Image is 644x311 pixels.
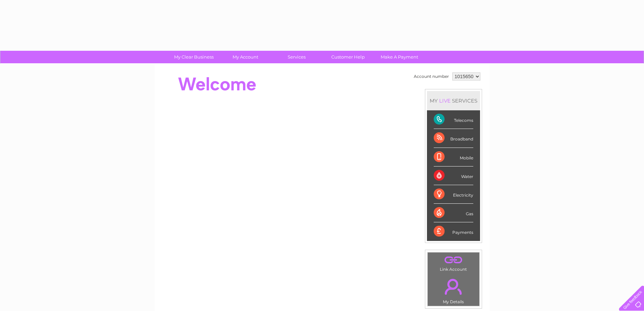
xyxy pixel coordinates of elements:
div: Electricity [434,185,473,204]
div: MY SERVICES [427,91,480,110]
div: Water [434,166,473,185]
a: Services [269,51,325,63]
a: My Clear Business [166,51,222,63]
div: Broadband [434,129,473,148]
td: Link Account [427,252,480,273]
a: My Account [217,51,273,63]
a: Customer Help [320,51,376,63]
div: Telecoms [434,110,473,129]
div: Payments [434,222,473,241]
a: . [429,275,478,298]
a: Make A Payment [372,51,427,63]
div: Gas [434,204,473,222]
a: . [429,254,478,266]
td: Account number [412,71,451,82]
td: My Details [427,273,480,306]
div: LIVE [438,97,452,104]
div: Mobile [434,148,473,166]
